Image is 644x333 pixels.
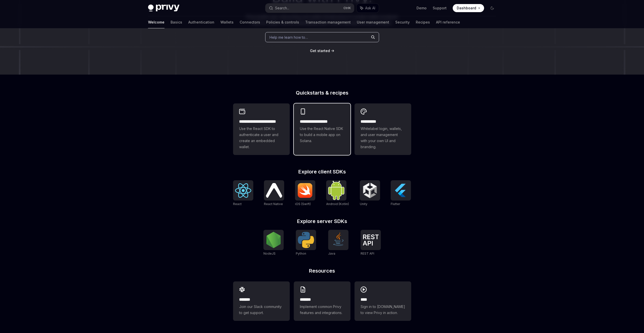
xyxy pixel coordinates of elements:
[416,16,430,28] a: Recipes
[266,183,282,197] img: React Native
[148,5,179,12] img: dark logo
[357,16,389,28] a: User management
[361,230,381,256] a: REST APIREST API
[300,304,344,316] span: Implement common Privy features and integrations.
[264,202,283,206] span: React Native
[233,202,242,206] span: React
[328,252,335,255] span: Java
[433,6,447,11] a: Support
[310,48,330,53] a: Get started
[263,230,284,256] a: NodeJSNodeJS
[330,232,346,248] img: Java
[395,16,410,28] a: Security
[233,268,411,273] h2: Resources
[264,180,284,207] a: React NativeReact Native
[360,180,380,207] a: UnityUnity
[275,5,289,11] div: Search...
[362,182,378,198] img: Unity
[355,103,411,155] a: **** *****Whitelabel login, wallets, and user management with your own UI and branding.
[220,16,234,28] a: Wallets
[239,304,284,316] span: Join our Slack community to get support.
[233,219,411,224] h2: Explore server SDKs
[436,16,460,28] a: API reference
[393,182,409,198] img: Flutter
[295,180,315,207] a: iOS (Swift)iOS (Swift)
[326,202,349,206] span: Android (Kotlin)
[265,232,282,248] img: NodeJS
[361,304,405,316] span: Sign in to [DOMAIN_NAME] to view Privy in action.
[357,4,379,13] button: Ask AI
[453,4,484,12] a: Dashboard
[298,232,314,248] img: Python
[269,35,308,40] span: Help me learn how to…
[296,252,306,255] span: Python
[294,281,350,321] a: **** **Implement common Privy features and integrations.
[265,4,354,13] button: Search...CtrlK
[391,202,400,206] span: Flutter
[239,126,284,150] span: Use the React SDK to authenticate a user and create an embedded wallet.
[360,202,367,206] span: Unity
[233,281,290,321] a: **** **Join our Slack community to get support.
[148,16,164,28] a: Welcome
[355,281,411,321] a: ****Sign in to [DOMAIN_NAME] to view Privy in action.
[300,126,344,144] span: Use the React Native SDK to build a mobile app on Solana.
[326,180,349,207] a: Android (Kotlin)Android (Kotlin)
[171,16,182,28] a: Basics
[328,181,344,200] img: Android (Kotlin)
[233,169,411,174] h2: Explore client SDKs
[457,6,476,11] span: Dashboard
[361,126,405,150] span: Whitelabel login, wallets, and user management with your own UI and branding.
[295,202,311,206] span: iOS (Swift)
[263,252,276,255] span: NodeJS
[294,103,350,155] a: **** **** **** ***Use the React Native SDK to build a mobile app on Solana.
[233,90,411,95] h2: Quickstarts & recipes
[266,16,299,28] a: Policies & controls
[363,234,379,246] img: REST API
[488,4,496,12] button: Toggle dark mode
[391,180,411,207] a: FlutterFlutter
[417,6,427,11] a: Demo
[343,6,351,10] span: Ctrl K
[365,6,375,11] span: Ask AI
[305,16,351,28] a: Transaction management
[310,49,330,53] span: Get started
[235,183,251,198] img: React
[188,16,214,28] a: Authentication
[297,183,313,198] img: iOS (Swift)
[296,230,316,256] a: PythonPython
[240,16,260,28] a: Connectors
[328,230,348,256] a: JavaJava
[233,180,253,207] a: ReactReact
[361,252,374,255] span: REST API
